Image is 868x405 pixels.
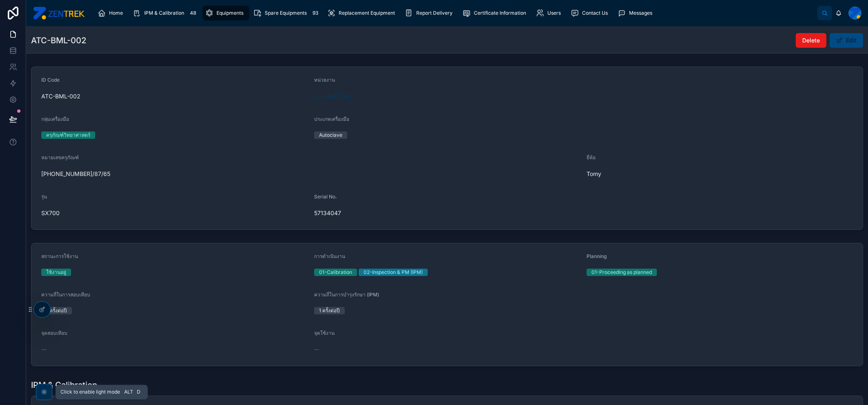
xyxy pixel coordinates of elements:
div: 93 [310,8,321,18]
span: SX700 [41,209,308,217]
span: -- [41,345,46,354]
span: Alt [124,389,133,395]
div: 01-Proceeding as planned [591,269,652,276]
span: Home [109,10,123,16]
span: Tomy [587,170,853,178]
div: Autoclave [319,131,342,139]
a: Equipments [203,6,249,20]
span: -- [314,345,319,354]
span: จุดใช้งาน [314,330,335,336]
span: Certificate Information [474,10,526,16]
div: 01-Calibration [319,269,352,276]
a: Contact Us [568,6,614,20]
span: หมายเลขครุภัณฑ์ [41,154,79,160]
span: กลุ่มเครื่องมือ [41,116,69,122]
span: Spare Equipments [265,10,307,16]
span: IPM & Calibration [144,10,184,16]
a: งานอณูชีววิทยา [314,92,354,100]
span: ID Code [41,77,60,83]
span: Planning [587,253,607,259]
span: Delete [802,36,820,45]
div: 1 ครั้งต่อปี [46,307,67,314]
div: 02-Inspection & PM (IPM) [364,269,423,276]
div: 48 [187,8,199,18]
span: ความถี่ในการบำรุงรักษา (IPM) [314,292,379,298]
span: Messages [629,10,652,16]
span: Replacement Equipment [339,10,395,16]
span: Users [547,10,561,16]
span: Contact Us [582,10,608,16]
button: Delete [796,33,826,48]
span: D [136,389,142,395]
a: Report Delivery [402,6,458,20]
a: Certificate Information [460,6,532,20]
span: ความถี่ในการสอบเทียบ [41,292,90,298]
a: Replacement Equipment [325,6,401,20]
h1: ATC-BML-002 [31,35,86,46]
span: การดำเนินงาน [314,253,345,259]
span: หน่วยงาน [314,77,335,83]
span: [PHONE_NUMBER]/87/65 [41,170,580,178]
span: ยี่ห้อ [587,154,596,160]
span: 57134047 [314,209,580,217]
a: Messages [615,6,658,20]
a: IPM & Calibration48 [130,6,201,20]
span: ประเภทเครื่องมือ [314,116,349,122]
span: Serial No. [314,194,337,200]
a: Users [533,6,567,20]
span: จุดสอบเทียบ [41,330,67,336]
div: scrollable content [91,4,817,22]
a: Home [95,6,129,20]
h1: IPM & Calibration [31,379,97,391]
a: Spare Equipments93 [251,6,323,20]
span: Equipments [216,10,243,16]
span: Report Delivery [416,10,453,16]
span: รุ่น [41,194,47,200]
div: ครุภัณฑ์วิทยาศาสตร์ [46,131,90,139]
span: ATC-BML-002 [41,92,308,100]
span: สถานะการใช้งาน [41,253,78,259]
button: Edit [830,33,863,48]
div: 1 ครั้งต่อปี [319,307,340,314]
img: App logo [33,7,85,20]
span: Click to enable light mode [60,389,120,395]
div: ใช้งานอยู่ [46,269,66,276]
